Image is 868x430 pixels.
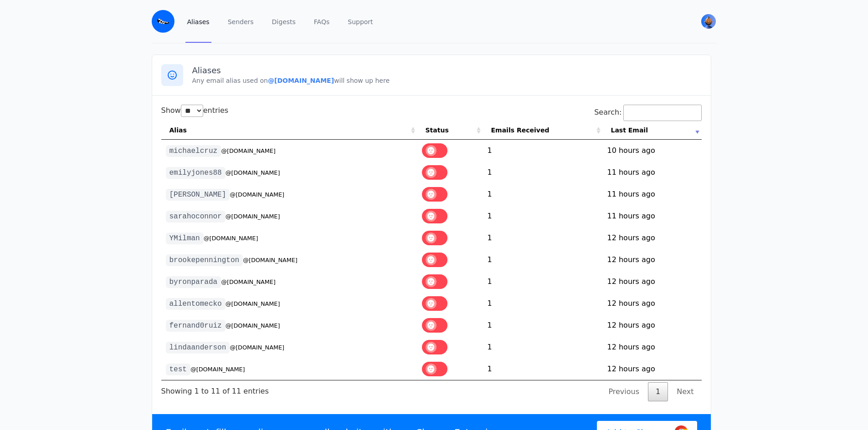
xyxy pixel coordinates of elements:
th: Emails Received: activate to sort column ascending [483,121,603,140]
code: brookepennington [166,254,243,266]
td: 12 hours ago [603,358,702,380]
small: @[DOMAIN_NAME] [226,213,280,220]
td: 1 [483,227,603,249]
small: @[DOMAIN_NAME] [221,278,276,285]
small: @[DOMAIN_NAME] [230,191,284,198]
td: 12 hours ago [603,271,702,293]
code: YMilman [166,233,204,244]
td: 1 [483,205,603,227]
td: 1 [483,271,603,293]
a: 1 [648,382,668,401]
code: test [166,364,190,375]
code: lindaanderson [166,342,230,354]
small: @[DOMAIN_NAME] [226,322,280,329]
td: 1 [483,293,603,314]
input: Search: [623,105,702,121]
small: @[DOMAIN_NAME] [226,300,280,307]
button: User menu [700,13,717,30]
code: fernand0ruiz [166,320,226,332]
th: Last Email: activate to sort column ascending [603,121,702,140]
td: 1 [483,336,603,358]
code: michaelcruz [166,145,221,157]
td: 12 hours ago [603,314,702,336]
td: 1 [483,162,603,183]
img: Email Monster [152,10,175,33]
td: 1 [483,358,603,380]
small: @[DOMAIN_NAME] [243,257,298,263]
code: allentomecko [166,298,226,310]
small: @[DOMAIN_NAME] [226,169,280,176]
code: byronparada [166,276,221,288]
td: 12 hours ago [603,249,702,271]
code: sarahoconnor [166,211,226,223]
small: @[DOMAIN_NAME] [190,366,245,373]
td: 11 hours ago [603,205,702,227]
b: @[DOMAIN_NAME] [268,77,334,84]
a: Previous [601,382,647,401]
div: Showing 1 to 11 of 11 entries [161,380,269,397]
td: 12 hours ago [603,336,702,358]
th: Status: activate to sort column ascending [417,121,483,140]
td: 12 hours ago [603,293,702,314]
td: 1 [483,249,603,271]
td: 10 hours ago [603,140,702,162]
select: Showentries [181,105,203,117]
small: @[DOMAIN_NAME] [221,147,276,154]
small: @[DOMAIN_NAME] [230,344,284,351]
td: 12 hours ago [603,227,702,249]
td: 11 hours ago [603,162,702,183]
label: Show entries [161,106,229,115]
code: [PERSON_NAME] [166,189,230,201]
small: @[DOMAIN_NAME] [204,235,258,242]
a: Next [669,382,701,401]
h3: Aliases [192,65,702,76]
img: md mamun's Avatar [701,14,716,29]
td: 1 [483,314,603,336]
td: 1 [483,183,603,205]
p: Any email alias used on will show up here [192,76,702,85]
th: Alias: activate to sort column ascending [161,121,417,140]
td: 11 hours ago [603,183,702,205]
td: 1 [483,140,603,162]
code: emilyjones88 [166,167,226,179]
label: Search: [594,108,701,116]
